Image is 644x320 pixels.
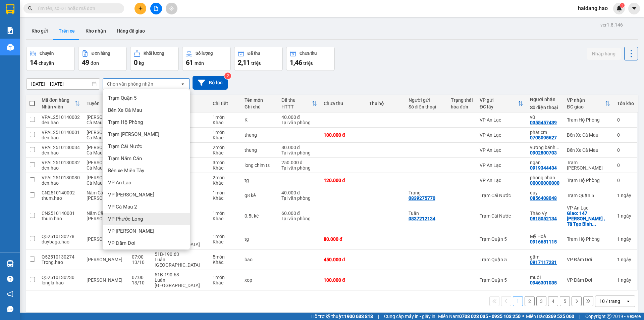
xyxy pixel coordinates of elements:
div: VPAL2510130030 [42,175,80,180]
div: bao [245,257,274,262]
div: phát cm [530,130,560,135]
div: CN2510140001 [42,211,80,216]
div: 60.000 đ [281,211,317,216]
div: den.hao [42,120,80,125]
span: chuyến [39,60,54,66]
div: VPAL2510130032 [42,160,80,165]
div: Khác [213,260,238,265]
div: thung [245,147,274,153]
span: VP An Lạc [108,179,131,186]
span: [PERSON_NAME] [87,236,122,242]
span: haidang.hao [573,4,613,12]
div: Thảo Vy [530,211,560,216]
div: 40.000 đ [281,190,317,195]
div: Tại văn phòng [281,120,317,125]
div: Luân [GEOGRAPHIC_DATA] [155,257,206,268]
span: Cung cấp máy in - giấy in: [384,313,436,320]
button: Trên xe [53,23,80,39]
span: 1,46 [290,58,302,66]
div: Đã thu [281,97,312,103]
div: vương bánh bao [530,145,560,150]
span: file-add [154,6,158,11]
img: solution-icon [7,27,14,34]
button: aim [166,3,177,14]
div: longla.hao [42,280,80,285]
span: triệu [251,60,262,66]
div: VPAL2510140001 [42,130,80,135]
div: hóa đơn [451,104,473,109]
button: Kho gửi [26,23,53,39]
div: phong nhan [530,175,560,180]
button: 2 [525,296,535,306]
div: Tên món [245,97,274,103]
div: Khác [213,195,238,201]
div: 10 / trang [599,298,620,305]
div: Mã đơn hàng [42,97,74,103]
div: 40.000 đ [281,115,317,120]
div: 100.000 đ [324,132,362,138]
div: 07:00 [132,275,148,280]
div: 07:00 [132,254,148,260]
div: g8 kê [245,193,274,198]
div: Tuấn [409,211,444,216]
span: 0 [134,58,138,66]
div: Đã thu [248,51,260,56]
span: | [579,313,580,320]
div: 0 [617,132,634,138]
img: logo-vxr [6,4,14,14]
div: 80.000 đ [281,145,317,150]
div: Tại văn phòng [281,216,317,221]
ul: Menu [103,89,190,249]
div: Tại văn phòng [281,195,317,201]
button: Chưa thu1,46 triệu [286,47,335,71]
strong: 0708 023 035 - 0935 103 250 [459,314,521,319]
button: 4 [548,296,558,306]
div: VP An Lạc [480,163,523,168]
div: Trong.hao [42,260,80,265]
div: 250.000 đ [281,160,317,165]
div: 0919344434 [530,165,557,171]
span: VP [PERSON_NAME] [108,191,154,198]
div: Tồn kho [617,101,634,106]
div: 1 món [213,190,238,195]
div: 5 món [213,254,238,260]
th: Toggle SortBy [38,95,83,112]
div: VP gửi [480,97,518,103]
div: Trạm Hộ Phòng [567,236,610,242]
div: Mỹ Hoà [530,234,560,239]
span: VP [PERSON_NAME] [108,228,154,234]
div: Luân [GEOGRAPHIC_DATA] [155,277,206,288]
div: Số điện thoại [530,105,560,110]
span: đơn [91,60,99,66]
div: 0.5t kê [245,213,274,219]
div: 0708095627 [530,135,557,140]
div: 1 món [213,115,238,120]
div: Trạm Quận 5 [480,236,523,242]
div: den.hao [42,150,80,155]
div: 100.000 đ [324,277,362,283]
div: Trạng thái [451,97,473,103]
div: Khác [213,216,238,221]
div: thum.hao [42,216,80,221]
button: Nhập hàng [587,48,621,60]
div: Chưa thu [324,101,362,106]
div: Chọn văn phòng nhận [107,81,153,87]
div: Trạm Cái Nước [480,213,523,219]
div: 1 món [213,275,238,280]
svg: open [626,299,631,304]
div: ĐC giao [567,104,605,109]
span: plus [138,6,143,11]
div: Tại văn phòng [281,165,317,171]
div: 0 [617,117,634,123]
span: Năm Căn - [PERSON_NAME] [87,190,122,201]
div: 51B-190.63 [155,252,206,257]
div: Khác [213,150,238,155]
div: gấm [530,254,560,260]
div: 00000000000 [530,180,559,186]
button: file-add [150,3,162,14]
button: Kho nhận [80,23,111,39]
span: 49 [82,58,89,66]
div: 2 món [213,175,238,180]
div: 1 [617,257,634,262]
div: Chuyến [40,51,54,56]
